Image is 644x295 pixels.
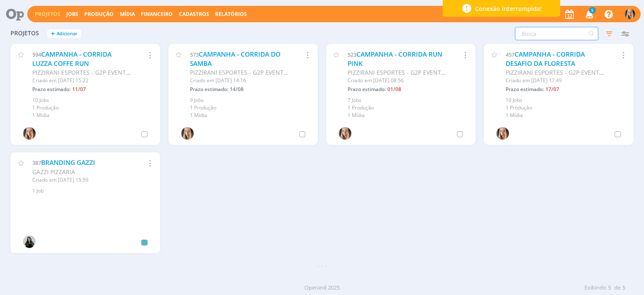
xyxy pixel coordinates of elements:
img: T [496,127,509,140]
a: Mídia [120,10,135,18]
span: Conexão interrompida! [475,4,542,13]
span: de [614,284,621,292]
img: T [181,127,194,140]
span: 5 [608,284,611,292]
span: 523 [348,51,356,58]
a: Produção [84,10,114,18]
div: 1 Produção [348,104,465,112]
div: 1 Mídia [506,112,623,119]
span: 01/08 [387,86,401,93]
a: Jobs [66,10,78,18]
span: 594 [32,51,41,58]
span: 11/07 [72,86,86,93]
a: CAMPANHA - CORRIDA RUN PINK [348,50,442,68]
span: 387 [32,159,41,167]
span: GAZZI PIZZARIA [32,168,75,176]
span: 573 [190,51,199,58]
div: 9 Jobs [190,97,308,104]
div: 7 Jobs [348,97,465,104]
button: 5 [580,7,597,22]
span: 14/08 [230,86,244,93]
a: CAMPANHA - CORRIDA LUZZA COFFE RUN [32,50,112,68]
div: 1 Produção [506,104,623,112]
div: Criado em [DATE] 08:56 [348,77,447,84]
button: +Adicionar [47,29,81,38]
div: 1 Mídia [348,112,465,119]
a: CAMPANHA - CORRIDA DO SAMBA [190,50,280,68]
span: 5 [589,7,596,13]
span: Cadastros [179,10,209,18]
div: Criado em [DATE] 15:59 [32,176,131,184]
div: - - - [6,261,637,270]
span: Projetos [10,30,39,37]
span: Prazo estimado: [506,86,544,93]
span: PIZZIRANI ESPORTES - G2P EVENTOS LTDA [32,68,150,76]
img: V [23,235,36,248]
div: Criado em [DATE] 14:16 [190,77,289,84]
span: PIZZIRANI ESPORTES - G2P EVENTOS LTDA [190,68,307,76]
a: CAMPANHA - CORRIDA DESAFIO DA FLORESTA [506,50,585,68]
button: Financeiro [138,11,175,18]
div: 1 Mídia [190,112,308,119]
div: Criado em [DATE] 15:22 [32,77,131,84]
span: Prazo estimado: [32,86,70,93]
button: Projetos [32,11,63,18]
a: Projetos [35,10,60,18]
span: 5 [622,284,625,292]
button: Mídia [117,11,138,18]
button: Relatórios [213,11,249,18]
span: PIZZIRANI ESPORTES - G2P EVENTOS LTDA [348,68,465,76]
span: Adicionar [57,31,78,37]
input: Busca [515,27,598,40]
span: Exibindo [584,284,606,292]
a: Relatórios [215,10,247,18]
div: 10 Jobs [506,97,623,104]
span: 457 [506,51,514,58]
img: T [339,127,351,140]
div: 1 Job [32,187,150,195]
img: T [625,9,635,19]
img: T [23,127,36,140]
div: 10 Jobs [32,97,150,104]
div: 1 Produção [32,104,150,112]
button: T [624,7,636,21]
span: Prazo estimado: [348,86,386,93]
span: + [51,29,55,38]
a: Financeiro [141,10,173,18]
button: Cadastros [177,11,212,18]
button: Jobs [64,11,81,18]
div: 1 Mídia [32,112,150,119]
div: 1 Produção [190,104,308,112]
span: PIZZIRANI ESPORTES - G2P EVENTOS LTDA [506,68,623,76]
div: Criado em [DATE] 17:49 [506,77,605,84]
button: Produção [82,11,116,18]
span: Prazo estimado: [190,86,228,93]
a: BRANDING GAZZI [41,158,95,167]
span: 17/07 [545,86,559,93]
